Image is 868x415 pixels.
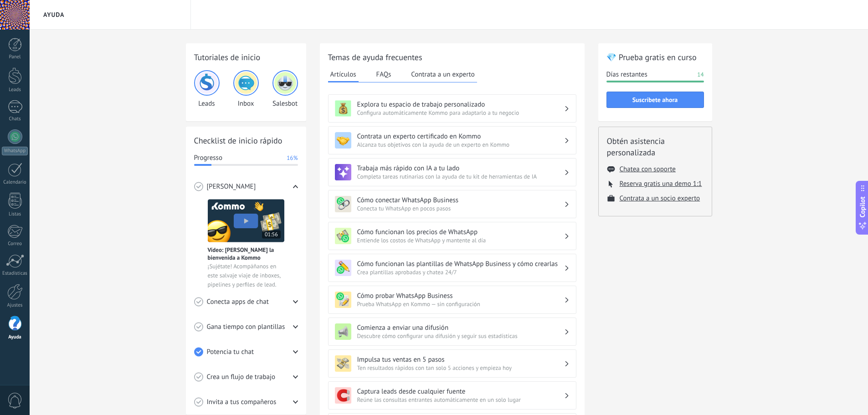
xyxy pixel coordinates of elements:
button: Reserva gratis una demo 1:1 [620,179,702,188]
h3: Comienza a enviar una difusión [357,323,564,332]
div: Inbox [233,70,259,108]
span: Completa tareas rutinarias con la ayuda de tu kit de herramientas de IA [357,173,564,180]
div: Salesbot [272,70,298,108]
div: WhatsApp [2,147,28,155]
span: Conecta tu WhatsApp en pocos pasos [357,205,564,212]
button: Suscríbete ahora [606,92,704,108]
div: Leads [2,87,28,93]
span: Descubre cómo configurar una difusión y seguir sus estadísticas [357,332,564,340]
h3: Impulsa tus ventas en 5 pasos [357,355,564,364]
h2: Tutoriales de inicio [194,51,298,63]
div: Chats [2,116,28,122]
div: Calendario [2,179,28,185]
span: Suscríbete ahora [632,97,678,103]
div: Panel [2,54,28,60]
span: Reúne las consultas entrantes automáticamente en un solo lugar [357,396,564,404]
h2: Temas de ayuda frecuentes [328,51,576,63]
span: Prueba WhatsApp en Kommo — sin configuración [357,300,564,308]
div: Listas [2,211,28,217]
button: Contrata a un socio experto [620,194,700,203]
div: Leads [194,70,220,108]
h2: Obtén asistencia personalizada [607,135,704,158]
span: 16% [287,154,298,163]
h3: Captura leads desde cualquier fuente [357,387,564,396]
span: Progresso [194,154,222,163]
h3: Cómo probar WhatsApp Business [357,292,564,300]
button: Contrata a un experto [409,67,477,81]
span: 14 [697,70,704,79]
h2: 💎 Prueba gratis en curso [606,51,704,63]
div: Ajustes [2,302,28,308]
span: Ten resultados rápidos con tan solo 5 acciones y empieza hoy [357,364,564,372]
img: Meet video [208,199,284,242]
div: Correo [2,241,28,247]
h3: Cómo conectar WhatsApp Business [357,196,564,205]
h3: Contrata un experto certificado en Kommo [357,132,564,141]
span: Vídeo: [PERSON_NAME] la bienvenida a Kommo [208,246,284,261]
button: Artículos [328,67,359,82]
div: Estadísticas [2,271,28,277]
div: Ayuda [2,334,28,340]
button: FAQs [374,67,394,81]
span: Copilot [858,196,867,217]
h3: Cómo funcionan las plantillas de WhatsApp Business y cómo crearlas [357,260,564,268]
span: [PERSON_NAME] [207,182,256,191]
span: Gana tiempo con plantillas [207,323,285,332]
button: Chatea con soporte [620,165,676,174]
span: Invita a tus compañeros [207,398,277,407]
span: Entiende los costos de WhatsApp y mantente al día [357,236,564,244]
h3: Trabaja más rápido con IA a tu lado [357,164,564,173]
span: Alcanza tus objetivos con la ayuda de un experto en Kommo [357,141,564,149]
h3: Cómo funcionan los precios de WhatsApp [357,228,564,236]
span: Días restantes [606,70,647,79]
span: Potencia tu chat [207,348,254,357]
h2: Checklist de inicio rápido [194,135,298,146]
span: Conecta apps de chat [207,297,269,307]
span: Configura automáticamente Kommo para adaptarlo a tu negocio [357,109,564,117]
span: Crea plantillas aprobadas y chatea 24/7 [357,268,564,276]
span: ¡Sujétate! Acompáñanos en este salvaje viaje de inboxes, pipelines y perfiles de lead. [208,262,284,289]
span: Crea un flujo de trabajo [207,373,276,382]
h3: Explora tu espacio de trabajo personalizado [357,100,564,109]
